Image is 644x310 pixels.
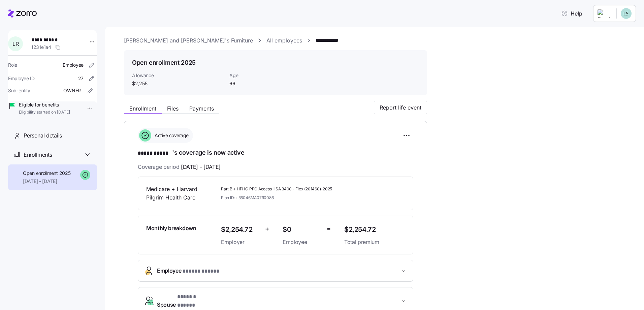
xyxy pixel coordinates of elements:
span: Role [8,62,17,68]
span: Age [229,72,297,79]
span: 66 [229,80,297,87]
span: Employee [63,62,84,68]
span: Plan ID: + 36046MA0790086 [221,195,273,200]
span: $2,254.72 [344,224,405,235]
span: Allowance [132,72,224,79]
span: Files [167,106,179,111]
span: Active coverage [153,132,189,139]
span: + [265,224,269,234]
span: OWNER [63,87,81,94]
button: Report life event [374,101,427,114]
img: d552751acb159096fc10a5bc90168bac [621,8,632,19]
span: Part B + HPHC PPO Access HSA 3400 - Flex (201460)-2025 [221,186,339,192]
span: Employee ID [8,75,35,82]
span: [DATE] - [DATE] [181,163,221,171]
span: Sub-entity [8,87,30,94]
span: Employee [283,238,321,246]
span: Employee [157,267,221,276]
span: Monthly breakdown [146,224,196,232]
span: Enrollment [129,106,156,111]
img: Employer logo [598,9,611,18]
span: Eligibility started on [DATE] [19,110,70,115]
span: L R [12,41,19,46]
a: [PERSON_NAME] and [PERSON_NAME]'s Furniture [124,36,253,45]
span: Payments [189,106,214,111]
span: f231e1a4 [32,44,51,51]
span: Medicare + Harvard Pilgrim Health Care [146,185,216,202]
span: = [327,224,331,234]
a: All employees [266,36,302,45]
span: Coverage period [138,163,221,171]
h1: 's coverage is now active [138,148,413,158]
span: $2,255 [132,80,224,87]
span: $0 [283,224,321,235]
button: Help [556,7,588,20]
span: Spouse [157,293,214,309]
span: $2,254.72 [221,224,260,235]
h1: Open enrollment 2025 [132,58,196,67]
span: Enrollments [24,151,52,159]
span: [DATE] - [DATE] [23,178,70,185]
span: Open enrollment 2025 [23,170,70,177]
span: Help [561,9,582,18]
span: Employer [221,238,260,246]
span: Eligible for benefits [19,101,70,108]
span: Report life event [380,103,421,112]
span: Personal details [24,131,62,140]
span: Total premium [344,238,405,246]
span: 27 [78,75,84,82]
